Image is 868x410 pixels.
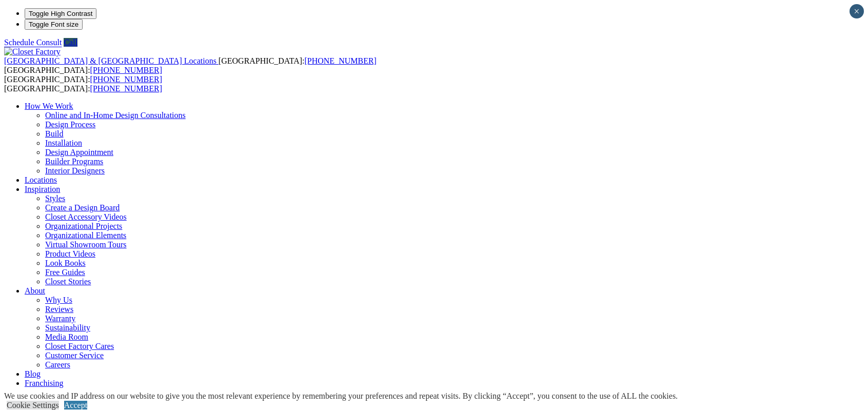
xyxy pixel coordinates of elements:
[45,111,186,120] a: Online and In-Home Design Consultations
[45,139,82,147] a: Installation
[64,401,87,409] a: Accept
[45,240,127,249] a: Virtual Showroom Tours
[45,120,95,129] a: Design Process
[45,212,127,221] a: Closet Accessory Videos
[64,38,77,47] a: Call
[25,19,83,30] button: Toggle Font size
[45,231,126,240] a: Organizational Elements
[29,10,92,17] span: Toggle High Contrast
[45,277,91,286] a: Closet Stories
[4,75,162,93] span: [GEOGRAPHIC_DATA]: [GEOGRAPHIC_DATA]:
[4,392,678,401] div: We use cookies and IP address on our website to give you the most relevant experience by remember...
[90,75,162,84] a: [PHONE_NUMBER]
[25,8,96,19] button: Toggle High Contrast
[4,56,377,74] span: [GEOGRAPHIC_DATA]: [GEOGRAPHIC_DATA]:
[90,66,162,74] a: [PHONE_NUMBER]
[45,314,75,323] a: Warranty
[25,185,60,193] a: Inspiration
[45,360,70,369] a: Careers
[45,259,86,267] a: Look Books
[45,203,120,212] a: Create a Design Board
[45,194,65,203] a: Styles
[25,286,45,295] a: About
[45,166,105,175] a: Interior Designers
[25,175,57,184] a: Locations
[45,305,73,314] a: Reviews
[45,323,90,332] a: Sustainability
[4,56,216,65] span: [GEOGRAPHIC_DATA] & [GEOGRAPHIC_DATA] Locations
[45,333,88,341] a: Media Room
[45,249,95,258] a: Product Videos
[25,379,64,387] a: Franchising
[7,401,59,409] a: Cookie Settings
[4,47,61,56] img: Closet Factory
[45,351,104,360] a: Customer Service
[45,148,113,157] a: Design Appointment
[304,56,376,65] a: [PHONE_NUMBER]
[4,56,219,65] a: [GEOGRAPHIC_DATA] & [GEOGRAPHIC_DATA] Locations
[25,102,73,110] a: How We Work
[45,268,85,277] a: Free Guides
[45,129,64,138] a: Build
[4,38,62,47] a: Schedule Consult
[45,157,103,166] a: Builder Programs
[45,296,72,304] a: Why Us
[850,4,864,18] button: Close
[29,21,78,28] span: Toggle Font size
[90,84,162,93] a: [PHONE_NUMBER]
[25,369,41,378] a: Blog
[45,342,114,350] a: Closet Factory Cares
[45,222,122,230] a: Organizational Projects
